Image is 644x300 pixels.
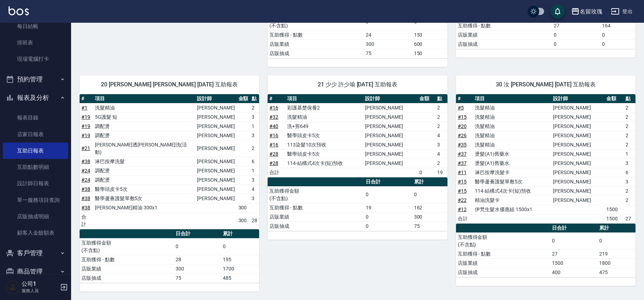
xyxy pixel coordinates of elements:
[3,18,68,34] a: 每日結帳
[80,94,93,103] th: #
[174,255,221,264] td: 28
[418,168,435,177] td: 0
[364,49,412,58] td: 75
[458,105,464,111] a: #5
[412,49,447,58] td: 150
[276,81,439,88] span: 21 少少 許少瑜 [DATE] 互助報表
[268,5,447,58] table: a dense table
[268,186,364,203] td: 互助獲得金額 (不含點)
[552,30,600,39] td: 0
[81,195,90,201] a: #38
[174,238,221,255] td: 0
[458,133,467,138] a: #26
[250,94,259,103] th: 點
[473,103,551,112] td: 洗髮精油
[456,21,552,30] td: 互助獲得 - 點數
[195,175,236,184] td: [PERSON_NAME]
[221,255,259,264] td: 195
[174,264,221,273] td: 300
[285,122,363,131] td: 洗+剪649
[363,149,418,159] td: [PERSON_NAME]
[3,34,68,51] a: 排班表
[80,229,259,283] table: a dense table
[435,140,447,149] td: 3
[3,244,68,262] button: 客戶管理
[268,177,447,231] table: a dense table
[221,264,259,273] td: 1700
[221,238,259,255] td: 0
[473,205,551,214] td: 伊梵生髮水優惠組 1500x1
[268,30,364,39] td: 互助獲得 - 點數
[93,194,195,203] td: 醫學蘆薈護髮單敷5次
[624,186,635,195] td: 2
[268,94,285,103] th: #
[624,103,635,112] td: 2
[250,175,259,184] td: 3
[624,140,635,149] td: 2
[221,229,259,239] th: 累計
[568,4,605,19] button: 名留玫瑰
[412,221,447,231] td: 75
[81,145,90,151] a: #21
[6,280,20,294] img: Person
[80,255,174,264] td: 互助獲得 - 點數
[285,131,363,140] td: 醫學頭皮卡5次
[93,184,195,194] td: 醫學頭皮卡5次
[551,131,605,140] td: [PERSON_NAME]
[412,203,447,212] td: 162
[195,103,236,112] td: [PERSON_NAME]
[458,114,467,120] a: #15
[250,157,259,166] td: 6
[456,258,550,268] td: 店販業績
[580,7,602,16] div: 名留玫瑰
[551,140,605,149] td: [PERSON_NAME]
[600,39,635,49] td: 0
[456,249,550,258] td: 互助獲得 - 點數
[268,168,285,177] td: 合計
[80,273,174,283] td: 店販抽成
[473,186,551,195] td: 114-結構式4次卡(短)預收
[473,94,551,103] th: 項目
[237,212,250,229] td: 300
[458,170,467,175] a: #11
[624,122,635,131] td: 2
[435,159,447,168] td: 2
[456,30,552,39] td: 店販業績
[3,262,68,281] button: 商品管理
[195,157,236,166] td: [PERSON_NAME]
[269,142,278,148] a: #16
[435,112,447,122] td: 2
[456,268,550,277] td: 店販抽成
[473,168,551,177] td: 淋巴按摩洗髮卡
[458,188,467,194] a: #15
[600,21,635,30] td: 164
[605,94,624,103] th: 金額
[458,197,467,203] a: #22
[458,207,467,212] a: #12
[551,195,605,205] td: [PERSON_NAME]
[364,177,412,187] th: 日合計
[550,232,597,249] td: 0
[624,177,635,186] td: 3
[268,203,364,212] td: 互助獲得 - 點數
[93,140,195,157] td: [PERSON_NAME]透[PERSON_NAME]洗(活動)
[363,94,418,103] th: 設計師
[551,4,565,18] button: save
[458,160,467,166] a: #37
[458,151,467,157] a: #37
[81,177,90,183] a: #24
[285,159,363,168] td: 114-結構式4次卡(短)預收
[3,109,68,126] a: 報表目錄
[412,186,447,203] td: 0
[22,288,58,294] p: 服務人員
[465,81,627,88] span: 30 汝 [PERSON_NAME] [DATE] 互助報表
[195,194,236,203] td: [PERSON_NAME]
[268,221,364,231] td: 店販抽成
[552,39,600,49] td: 0
[3,175,68,192] a: 設計師日報表
[363,140,418,149] td: [PERSON_NAME]
[456,39,552,49] td: 店販抽成
[269,105,278,111] a: #16
[195,112,236,122] td: [PERSON_NAME]
[80,264,174,273] td: 店販業績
